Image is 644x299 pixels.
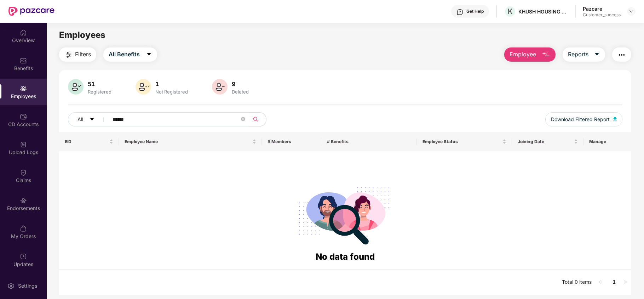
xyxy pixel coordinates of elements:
[545,112,622,126] button: Download Filtered Report
[583,132,631,151] th: Manage
[109,50,140,59] span: All Benefits
[583,5,621,12] div: Pazcare
[512,132,583,151] th: Joining Date
[65,139,108,145] span: EID
[241,117,245,121] span: close-circle
[518,8,568,15] div: KHUSH HOUSING FINANCE PRIVATE LIMITED
[510,50,536,59] span: Employee
[422,139,501,145] span: Employee Status
[16,282,39,289] div: Settings
[613,117,617,121] img: svg+xml;base64,PHN2ZyB4bWxucz0iaHR0cDovL3d3dy53My5vcmcvMjAwMC9zdmciIHhtbG5zOnhsaW5rPSJodHRwOi8vd3...
[20,225,27,232] img: svg+xml;base64,PHN2ZyBpZD0iTXlfT3JkZXJzIiBkYXRhLW5hbWU9Ik15IE9yZGVycyIgeG1sbnM9Imh0dHA6Ly93d3cudz...
[249,112,266,126] button: search
[563,47,605,62] button: Reportscaret-down
[504,47,556,62] button: Employee
[241,116,245,123] span: close-circle
[551,115,610,123] span: Download Filtered Report
[20,29,27,36] img: svg+xml;base64,PHN2ZyBpZD0iSG9tZSIgeG1sbnM9Imh0dHA6Ly93d3cudzMub3JnLzIwMDAvc3ZnIiB3aWR0aD0iMjAiIG...
[609,277,620,288] li: 1
[508,7,512,16] span: K
[417,132,512,151] th: Employee Status
[623,280,628,284] span: right
[20,197,27,204] img: svg+xml;base64,PHN2ZyBpZD0iRW5kb3JzZW1lbnRzIiB4bWxucz0iaHR0cDovL3d3dy53My5vcmcvMjAwMC9zdmciIHdpZH...
[568,50,588,59] span: Reports
[68,79,84,95] img: svg+xml;base64,PHN2ZyB4bWxucz0iaHR0cDovL3d3dy53My5vcmcvMjAwMC9zdmciIHhtbG5zOnhsaW5rPSJodHRwOi8vd3...
[542,51,550,59] img: svg+xml;base64,PHN2ZyB4bWxucz0iaHR0cDovL3d3dy53My5vcmcvMjAwMC9zdmciIHhtbG5zOnhsaW5rPSJodHRwOi8vd3...
[594,277,606,288] li: Previous Page
[230,89,250,95] div: Deleted
[20,141,27,148] img: svg+xml;base64,PHN2ZyBpZD0iVXBsb2FkX0xvZ3MiIGRhdGEtbmFtZT0iVXBsb2FkIExvZ3MiIHhtbG5zPSJodHRwOi8vd3...
[68,112,111,126] button: Allcaret-down
[90,117,94,123] span: caret-down
[86,89,113,95] div: Registered
[20,253,27,260] img: svg+xml;base64,PHN2ZyBpZD0iVXBkYXRlZCIgeG1sbnM9Imh0dHA6Ly93d3cudzMub3JnLzIwMDAvc3ZnIiB3aWR0aD0iMj...
[466,9,484,14] div: Get Help
[77,115,83,123] span: All
[562,277,592,288] li: Total 0 items
[598,280,602,284] span: left
[321,132,416,151] th: # Benefits
[212,79,228,95] img: svg+xml;base64,PHN2ZyB4bWxucz0iaHR0cDovL3d3dy53My5vcmcvMjAwMC9zdmciIHhtbG5zOnhsaW5rPSJodHRwOi8vd3...
[59,132,119,151] th: EID
[594,277,606,288] button: left
[230,80,250,88] div: 9
[75,50,91,59] span: Filters
[583,12,621,18] div: Customer_success
[103,47,157,62] button: All Benefitscaret-down
[59,30,105,40] span: Employees
[86,80,113,88] div: 51
[620,277,631,288] button: right
[20,113,27,120] img: svg+xml;base64,PHN2ZyBpZD0iQ0RfQWNjb3VudHMiIGRhdGEtbmFtZT0iQ0QgQWNjb3VudHMiIHhtbG5zPSJodHRwOi8vd3...
[119,132,262,151] th: Employee Name
[154,89,189,95] div: Not Registered
[262,132,321,151] th: # Members
[136,79,151,95] img: svg+xml;base64,PHN2ZyB4bWxucz0iaHR0cDovL3d3dy53My5vcmcvMjAwMC9zdmciIHhtbG5zOnhsaW5rPSJodHRwOi8vd3...
[620,277,631,288] li: Next Page
[316,252,375,262] span: No data found
[518,139,573,145] span: Joining Date
[628,9,634,14] img: svg+xml;base64,PHN2ZyBpZD0iRHJvcGRvd24tMzJ4MzIiIHhtbG5zPSJodHRwOi8vd3d3LnczLm9yZy8yMDAwL3N2ZyIgd2...
[20,169,27,176] img: svg+xml;base64,PHN2ZyBpZD0iQ2xhaW0iIHhtbG5zPSJodHRwOi8vd3d3LnczLm9yZy8yMDAwL3N2ZyIgd2lkdGg9IjIwIi...
[146,51,152,58] span: caret-down
[249,117,263,122] span: search
[7,282,15,289] img: svg+xml;base64,PHN2ZyBpZD0iU2V0dGluZy0yMHgyMCIgeG1sbnM9Imh0dHA6Ly93d3cudzMub3JnLzIwMDAvc3ZnIiB3aW...
[20,85,27,92] img: svg+xml;base64,PHN2ZyBpZD0iRW1wbG95ZWVzIiB4bWxucz0iaHR0cDovL3d3dy53My5vcmcvMjAwMC9zdmciIHdpZHRoPS...
[594,51,600,58] span: caret-down
[154,80,189,88] div: 1
[20,57,27,64] img: svg+xml;base64,PHN2ZyBpZD0iQmVuZWZpdHMiIHhtbG5zPSJodHRwOi8vd3d3LnczLm9yZy8yMDAwL3N2ZyIgd2lkdGg9Ij...
[125,139,251,145] span: Employee Name
[64,51,73,59] img: svg+xml;base64,PHN2ZyB4bWxucz0iaHR0cDovL3d3dy53My5vcmcvMjAwMC9zdmciIHdpZHRoPSIyNCIgaGVpZ2h0PSIyNC...
[456,9,464,16] img: svg+xml;base64,PHN2ZyBpZD0iSGVscC0zMngzMiIgeG1sbnM9Imh0dHA6Ly93d3cudzMub3JnLzIwMDAvc3ZnIiB3aWR0aD...
[8,7,54,16] img: New Pazcare Logo
[609,277,620,287] a: 1
[59,47,96,62] button: Filters
[617,51,626,59] img: svg+xml;base64,PHN2ZyB4bWxucz0iaHR0cDovL3d3dy53My5vcmcvMjAwMC9zdmciIHdpZHRoPSIyNCIgaGVpZ2h0PSIyNC...
[294,178,396,250] img: svg+xml;base64,PHN2ZyB4bWxucz0iaHR0cDovL3d3dy53My5vcmcvMjAwMC9zdmciIHdpZHRoPSIyODgiIGhlaWdodD0iMj...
